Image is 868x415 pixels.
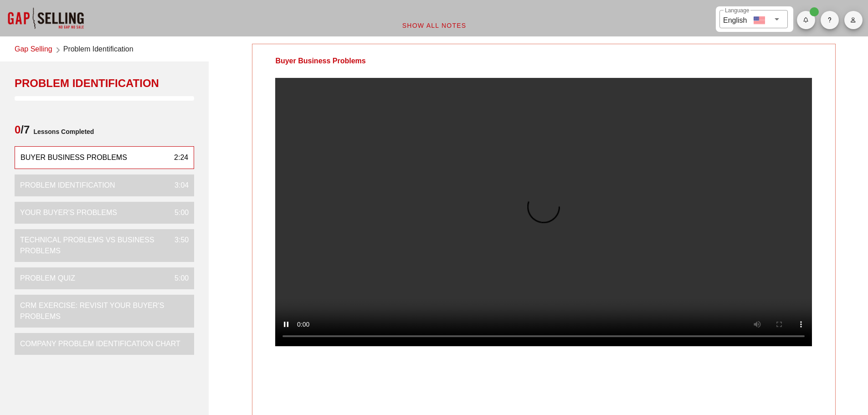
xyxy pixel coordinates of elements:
span: /7 [15,123,30,141]
div: CRM Exercise: Revisit Your Buyer's Problems [20,300,181,322]
label: Language [725,7,749,14]
div: Technical Problems vs Business Problems [20,235,167,256]
div: Problem Identification [15,76,194,91]
span: 0 [15,123,21,136]
button: Show All Notes [395,17,474,34]
div: Your Buyer's Problems [20,207,117,218]
div: 2:24 [167,152,188,163]
div: Problem Quiz [20,273,75,284]
span: Badge [810,7,819,16]
div: Company Problem Identification Chart [20,338,180,349]
div: 5:00 [167,273,189,284]
span: Problem Identification [63,44,134,56]
div: 3:04 [167,180,189,191]
span: Show All Notes [402,22,467,29]
div: Buyer Business Problems [252,44,388,78]
div: English [723,13,747,26]
a: Gap Selling [15,44,52,56]
div: LanguageEnglish [719,10,788,28]
span: Lessons Completed [30,123,94,141]
div: 3:50 [167,235,189,256]
div: Buyer Business Problems [21,152,127,163]
div: 5:00 [167,207,189,218]
div: Problem Identification [20,180,115,191]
